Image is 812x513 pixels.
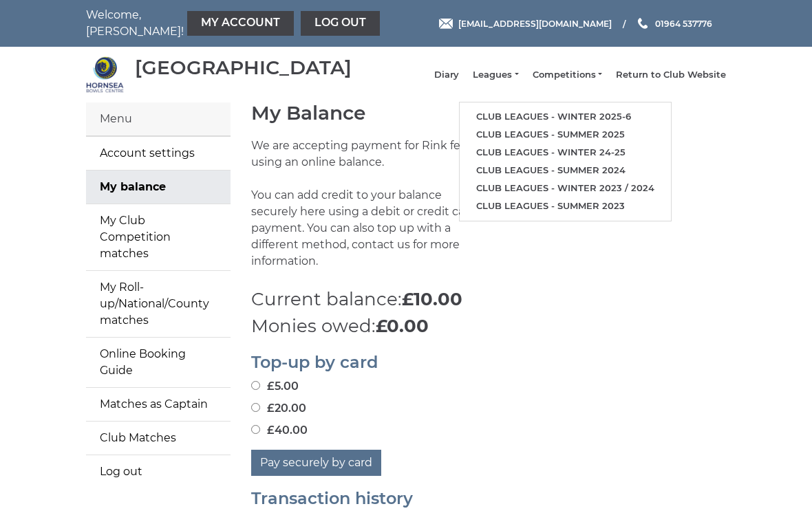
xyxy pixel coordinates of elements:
input: £40.00 [251,425,260,434]
a: My balance [86,171,231,204]
h2: Transaction history [251,490,726,507]
a: Return to Club Website [616,69,726,81]
a: Log out [301,11,380,36]
strong: £0.00 [376,315,429,337]
label: £40.00 [251,422,308,439]
p: Current balance: [251,286,726,313]
input: £5.00 [251,381,260,390]
a: Account settings [86,137,231,170]
a: Phone us 01964 537776 [636,17,712,30]
button: Pay securely by card [251,450,381,476]
a: My Account [187,11,294,36]
p: We are accepting payment for Rink fees using an online balance. You can add credit to your balanc... [251,138,478,286]
a: Club Matches [86,422,231,455]
strong: £10.00 [402,288,462,310]
a: Log out [86,455,231,488]
a: My Roll-up/National/County matches [86,271,231,337]
h1: My Balance [251,102,726,124]
a: My Club Competition matches [86,204,231,270]
a: Email [EMAIL_ADDRESS][DOMAIN_NAME] [439,17,612,30]
a: Leagues [473,69,518,81]
div: [GEOGRAPHIC_DATA] [135,57,352,78]
label: £20.00 [251,400,306,417]
a: Competitions [533,69,602,81]
ul: Leagues [459,102,672,221]
a: Club leagues - Summer 2024 [460,162,671,179]
h2: Top-up by card [251,353,726,371]
img: Hornsea Bowls Centre [86,56,124,94]
a: Club leagues - Summer 2023 [460,197,671,215]
a: Club leagues - Winter 2023 / 2024 [460,179,671,197]
a: Matches as Captain [86,388,231,421]
span: 01964 537776 [655,18,712,28]
img: Email [439,19,453,29]
nav: Welcome, [PERSON_NAME]! [86,7,341,40]
a: Club leagues - Summer 2025 [460,126,671,144]
img: Phone us [638,18,648,29]
a: Club leagues - Winter 24-25 [460,144,671,162]
a: Diary [434,69,459,81]
label: £5.00 [251,378,299,395]
a: Club leagues - Winter 2025-6 [460,108,671,126]
a: Online Booking Guide [86,338,231,387]
div: Menu [86,102,231,136]
p: Monies owed: [251,313,726,340]
input: £20.00 [251,403,260,412]
span: [EMAIL_ADDRESS][DOMAIN_NAME] [458,18,612,28]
